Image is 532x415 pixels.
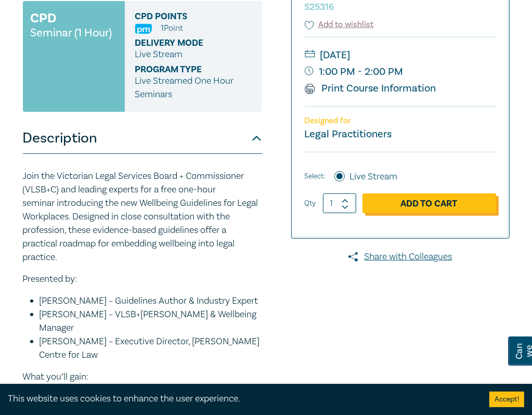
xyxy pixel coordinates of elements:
li: [PERSON_NAME] – Executive Director, [PERSON_NAME] Centre for Law [40,335,262,362]
button: Add to wishlist [305,19,374,31]
a: Share with Colleagues [291,250,510,264]
span: CPD Points [135,11,231,21]
span: Delivery Mode [135,38,231,48]
p: Join the Victorian Legal Services Board + Commissioner (VLSB+C) and leading experts for a free on... [23,170,262,264]
p: What you’ll gain: [23,370,262,384]
a: Print Course Information [305,82,436,95]
small: [DATE] [305,47,496,63]
input: 1 [323,193,356,213]
span: Program type [135,64,231,74]
p: Designed for [305,116,496,126]
span: Live Stream [135,48,183,60]
img: Practice Management & Business Skills [135,24,152,34]
small: 1:00 PM - 2:00 PM [305,63,496,80]
label: Live Stream [350,170,398,184]
h3: CPD [31,9,57,28]
p: Live Streamed One Hour Seminars [135,74,252,101]
button: Description [23,123,262,154]
small: Legal Practitioners [305,127,392,141]
p: Presented by: [23,273,262,286]
a: Add to Cart [362,193,496,213]
label: Qty [305,198,316,209]
small: S25316 [305,1,334,13]
small: Seminar (1 Hour) [31,28,112,38]
li: [PERSON_NAME] – Guidelines Author & Industry Expert [40,294,262,308]
li: 1 Point [161,21,184,35]
span: Select: [305,171,326,182]
div: This website uses cookies to enhance the user experience. [8,392,474,406]
li: [PERSON_NAME] – VLSB+[PERSON_NAME] & Wellbeing Manager [40,308,262,335]
button: Accept cookies [489,392,524,407]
